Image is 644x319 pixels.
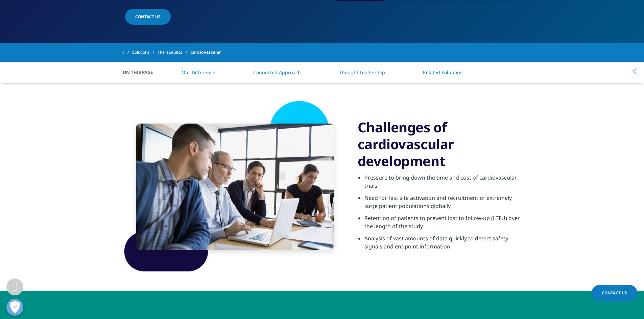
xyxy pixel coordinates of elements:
a: Related Solutions [423,69,462,76]
span: On This Page [123,69,160,76]
a: Contact Us [125,9,171,25]
a: Therapeutics [158,46,190,58]
span: Contact Us [602,290,627,296]
span: Cardiovascular [190,46,221,58]
li: Pressure to bring down the time and cost of cardiovascular trials [364,174,522,194]
h3: Challenges of cardiovascular development [358,119,522,169]
a: Solutions [132,46,158,58]
li: Retention of patients to prevent lost to follow-up (LTFU) over the length of the study [364,214,522,234]
button: Open Preferences [6,299,23,316]
a: Contact Us [592,285,637,301]
a: Connected Approach [253,69,301,76]
a: Thought Leadership [339,69,385,76]
img: defaultaccentmidheroimage.png [123,100,348,274]
li: Analysis of vast amounts of data quickly to detect safety signals and endpoint information [364,234,522,255]
span: Contact Us [135,14,161,20]
li: Need for fast site activation and recruitment of extremely large patient populations globally [364,194,522,214]
a: Our Difference [182,69,215,76]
